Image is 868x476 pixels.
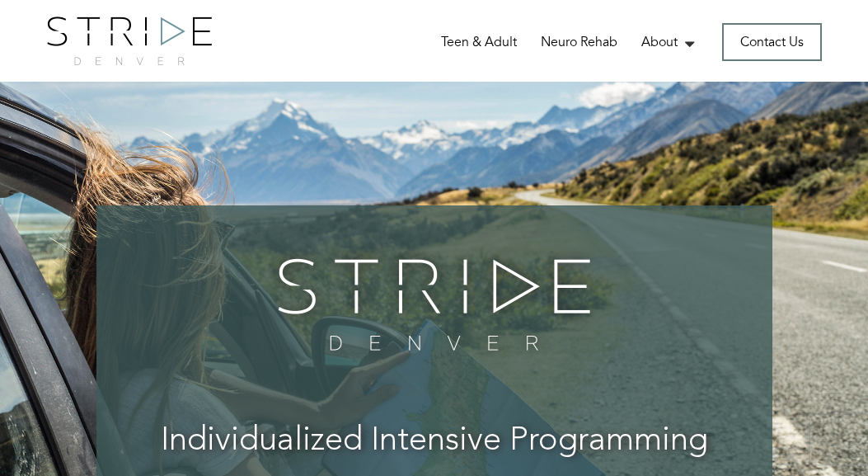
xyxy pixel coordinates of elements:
[641,33,698,51] a: About
[129,423,739,460] h3: Individualized Intensive Programming
[722,23,822,61] a: Contact Us
[47,16,212,65] img: logo.png
[441,33,517,51] a: Teen & Adult
[541,33,617,51] a: Neuro Rehab
[267,247,601,362] img: banner-logo.png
